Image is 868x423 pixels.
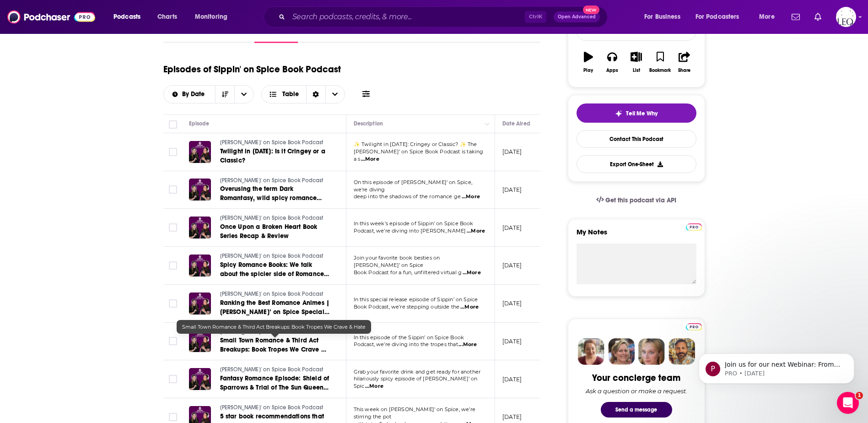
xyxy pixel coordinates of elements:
[169,299,177,308] span: Toggle select row
[220,404,323,411] span: [PERSON_NAME]' on Spice Book Podcast
[234,86,253,103] button: open menu
[220,139,323,146] span: [PERSON_NAME]' on Spice Book Podcast
[40,27,157,261] span: Join us for our next Webinar: From Pushback to Payoff: Building Buy-In for Niche Podcast Placemen...
[354,141,477,147] span: ✨ Twilight in [DATE]: Cringey or Classic? ✨ The
[608,338,635,365] img: Barbara Profile
[220,336,330,354] a: Small Town Romance & Third Act Breakups: Book Tropes We Crave & Hate
[220,223,318,240] span: Once Upon a Broken Heart Book Series Recap & Review
[157,11,177,23] span: Charts
[354,228,466,234] span: Podcast, we’re diving into [PERSON_NAME]
[856,392,863,399] span: 1
[163,85,254,103] h2: Choose List sort
[669,338,695,365] img: Jon Profile
[577,228,696,244] label: My Notes
[354,179,472,193] span: On this episode of [PERSON_NAME]' on Spice, we're diving
[220,177,330,185] a: [PERSON_NAME]' on Spice Book Podcast
[638,338,665,365] img: Jules Profile
[220,147,326,164] span: Twilight in [DATE]: Is it Cringey or a Classic?
[261,85,345,103] button: Choose View
[220,177,323,184] span: [PERSON_NAME]' on Spice Book Podcast
[482,119,493,130] button: Column Actions
[40,35,158,43] p: Message from PRO, sent 33w ago
[462,193,480,201] span: ...More
[502,375,522,383] p: [DATE]
[169,148,177,156] span: Toggle select row
[272,6,616,27] div: Search podcasts, credits, & more...
[354,193,461,200] span: deep into the shadows of the romance ge
[605,196,676,204] span: Get this podcast via API
[678,68,690,73] div: Share
[836,7,856,27] span: Logged in as LeoPR
[583,5,599,14] span: New
[633,68,640,73] div: List
[354,220,474,227] span: In this week’s episode of Sippin’ on Spice Book
[306,86,325,103] div: Sort Direction
[685,334,868,398] iframe: Intercom notifications message
[7,8,95,26] img: Podchaser - Follow, Share and Rate Podcasts
[690,10,753,24] button: open menu
[502,337,522,345] p: [DATE]
[220,253,323,259] span: [PERSON_NAME]' on Spice Book Podcast
[169,337,177,345] span: Toggle select row
[502,186,522,194] p: [DATE]
[836,7,856,27] img: User Profile
[169,223,177,232] span: Toggle select row
[151,10,183,24] a: Charts
[624,46,648,79] button: List
[695,11,739,23] span: For Podcasters
[606,68,618,73] div: Apps
[525,11,546,23] span: Ctrl K
[354,255,440,268] span: Join your favorite book besties on [PERSON_NAME]’ on Spice
[169,185,177,194] span: Toggle select row
[220,185,327,220] span: Overusing the term Dark Romantasy, wild spicy romance words, controversial books that put us in a...
[759,11,775,23] span: More
[354,334,464,341] span: In this episode of the Sippin’ on Spice Book
[672,46,696,79] button: Share
[220,336,326,363] span: Small Town Romance & Third Act Breakups: Book Tropes We Crave & Hate
[361,156,379,163] span: ...More
[354,118,383,129] div: Description
[189,10,239,24] button: open menu
[289,10,525,24] input: Search podcasts, credits, & more...
[753,10,786,24] button: open menu
[638,10,692,24] button: open menu
[686,222,702,231] a: Pro website
[686,323,702,331] img: Podchaser Pro
[811,9,825,25] a: Show notifications dropdown
[169,413,177,421] span: Toggle select row
[354,369,481,375] span: Grab your favorite drink and get ready for another
[182,91,208,98] span: By Date
[220,222,330,241] a: Once Upon a Broken Heart Book Series Recap & Review
[354,304,460,310] span: Book Podcast, we’re stepping outside the
[460,304,479,311] span: ...More
[220,374,329,410] span: Fantasy Romance Episode: Shield of Sparrows & Trial of The Sun Queen (Spoiler Free!) Reviews, Fae...
[686,223,702,231] img: Podchaser Pro
[220,214,330,222] a: [PERSON_NAME]' on Spice Book Podcast
[220,260,330,279] a: Spicy Romance Books: We talk about the spicier side of Romance Books & more!
[586,387,687,395] div: Ask a question or make a request.
[220,291,323,297] span: [PERSON_NAME]' on Spice Book Podcast
[282,91,299,98] span: Table
[220,366,323,373] span: [PERSON_NAME]' on Spice Book Podcast
[837,392,859,414] iframe: Intercom live chat
[169,375,177,383] span: Toggle select row
[195,11,227,23] span: Monitoring
[577,130,696,148] a: Contact This Podcast
[836,7,856,27] button: Show profile menu
[577,155,696,173] button: Export One-Sheet
[502,118,530,129] div: Date Aired
[164,91,216,98] button: open menu
[220,290,330,298] a: [PERSON_NAME]' on Spice Book Podcast
[649,68,671,73] div: Bookmark
[554,11,600,22] button: Open AdvancedNew
[220,329,323,335] span: [PERSON_NAME]' on Spice Book Podcast
[626,110,658,117] span: Tell Me Why
[220,215,323,221] span: [PERSON_NAME]' on Spice Book Podcast
[558,15,596,19] span: Open Advanced
[600,46,624,79] button: Apps
[354,341,458,347] span: Podcast, we’re diving into the tropes that
[365,383,383,390] span: ...More
[458,341,477,348] span: ...More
